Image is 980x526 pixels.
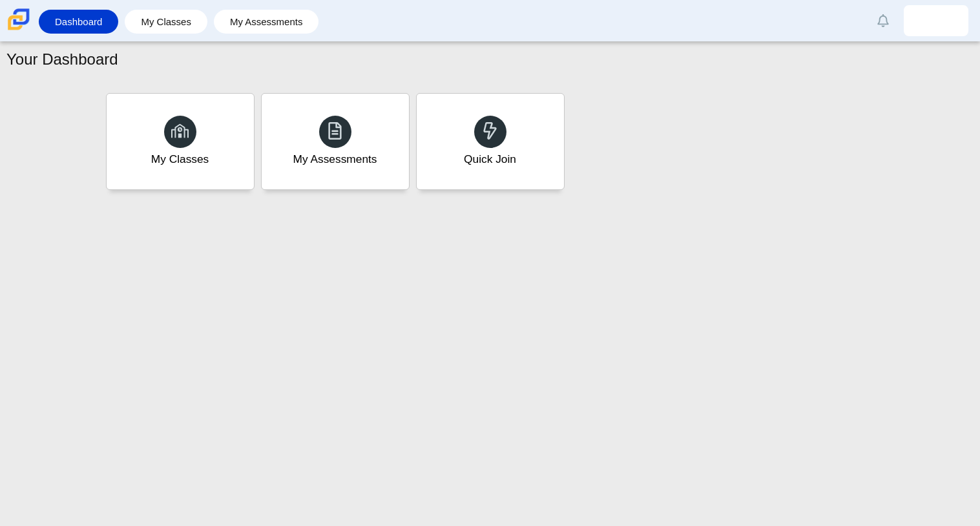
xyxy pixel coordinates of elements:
[45,10,112,34] a: Dashboard
[5,6,32,33] img: Carmen School of Science & Technology
[416,93,565,190] a: Quick Join
[106,93,255,190] a: My Classes
[869,6,897,35] a: Alerts
[220,10,313,34] a: My Assessments
[6,48,118,70] h1: Your Dashboard
[131,10,201,34] a: My Classes
[904,5,968,36] a: yanieliz.santiago.pfMfgn
[293,151,377,167] div: My Assessments
[261,93,410,190] a: My Assessments
[464,151,516,167] div: Quick Join
[5,24,32,35] a: Carmen School of Science & Technology
[926,10,946,31] img: yanieliz.santiago.pfMfgn
[151,151,209,167] div: My Classes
